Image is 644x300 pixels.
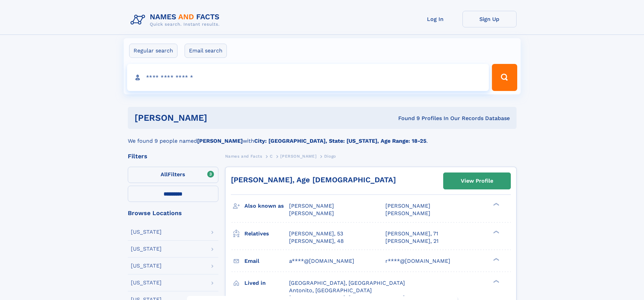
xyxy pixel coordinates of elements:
[244,228,289,239] h3: Relatives
[289,210,334,216] span: [PERSON_NAME]
[461,173,493,189] div: View Profile
[289,287,372,294] span: Antonito, [GEOGRAPHIC_DATA]
[492,257,500,261] div: ❯
[492,64,517,91] button: Search Button
[492,202,500,207] div: ❯
[444,173,510,189] a: View Profile
[303,115,510,122] div: Found 9 Profiles In Our Records Database
[244,200,289,212] h3: Also known as
[492,230,500,234] div: ❯
[385,203,430,209] span: [PERSON_NAME]
[131,246,162,252] div: [US_STATE]
[385,210,430,216] span: [PERSON_NAME]
[408,11,462,27] a: Log In
[289,237,344,245] a: [PERSON_NAME], 48
[254,138,426,144] b: City: [GEOGRAPHIC_DATA], State: [US_STATE], Age Range: 18-25
[289,230,343,237] a: [PERSON_NAME], 53
[197,138,243,144] b: [PERSON_NAME]
[244,255,289,267] h3: Email
[128,210,218,216] div: Browse Locations
[128,129,517,145] div: We found 9 people named with .
[231,176,396,184] a: [PERSON_NAME], Age [DEMOGRAPHIC_DATA]
[280,152,316,160] a: [PERSON_NAME]
[270,152,273,160] a: C
[324,154,336,159] span: Diogo
[185,44,227,58] label: Email search
[128,153,218,159] div: Filters
[280,154,316,159] span: [PERSON_NAME]
[131,229,162,235] div: [US_STATE]
[289,203,334,209] span: [PERSON_NAME]
[462,11,517,27] a: Sign Up
[131,263,162,269] div: [US_STATE]
[492,279,500,283] div: ❯
[385,237,438,245] a: [PERSON_NAME], 21
[161,171,168,178] span: All
[129,44,177,58] label: Regular search
[289,280,405,286] span: [GEOGRAPHIC_DATA], [GEOGRAPHIC_DATA]
[128,11,225,29] img: Logo Names and Facts
[385,230,438,237] a: [PERSON_NAME], 71
[135,114,303,122] h1: [PERSON_NAME]
[225,152,262,160] a: Names and Facts
[128,167,218,183] label: Filters
[244,277,289,289] h3: Lived in
[127,64,489,91] input: search input
[270,154,273,159] span: C
[131,280,162,285] div: [US_STATE]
